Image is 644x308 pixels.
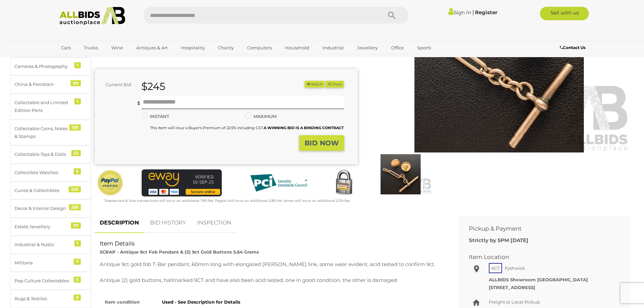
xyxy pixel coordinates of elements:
[10,218,91,236] a: Estate Jewellery 97
[305,139,339,147] strong: BID NOW
[74,98,81,104] div: 1
[469,254,610,260] h2: Item Location
[281,42,314,53] a: Household
[71,222,81,229] div: 97
[100,249,259,255] strong: SCRAP - Antique 9ct Fob Pendant & (2) 9ct Gold Buttons 5.64 Grams
[560,44,587,51] a: Contact Us
[74,277,81,283] div: 5
[104,198,350,203] small: Mastercard & Visa transactions will incur an additional 1.9% fee. Paypal will incur an additional...
[469,237,528,243] b: Strictly by 5PM [DATE]
[15,295,70,303] div: Rugs & Textiles
[10,57,91,75] a: Cameras & Photography 1
[141,113,169,120] label: INSTANT
[95,213,144,233] a: DESCRIPTION
[10,182,91,199] a: Curios & Collectibles 220
[57,42,75,53] a: Cars
[560,45,586,50] b: Contact Us
[375,7,409,24] button: Search
[503,264,527,273] span: Fyshwick
[318,42,348,53] a: Industrial
[71,150,81,156] div: 52
[74,259,81,265] div: 7
[325,81,344,88] button: Share
[10,94,91,120] a: Collectable and Limited Edition Pens 1
[15,169,70,176] div: Collectible Watches
[15,259,70,267] div: Militaria
[15,125,70,141] div: Collectable Coins, Notes & Stamps
[100,240,444,247] h2: Item Details
[96,169,124,196] img: Official PayPal Seal
[387,42,408,53] a: Office
[74,62,81,68] div: 1
[472,8,474,16] span: |
[107,42,127,53] a: Wine
[245,169,312,196] img: PCI DSS compliant
[15,150,70,158] div: Collectable Toys & Dolls
[489,285,535,290] strong: [STREET_ADDRESS]
[305,81,324,88] li: Watch this item
[69,124,81,131] div: 130
[299,135,344,151] button: BID NOW
[15,205,70,212] div: Decor & Interior Design
[142,169,222,196] img: eWAY Payment Gateway
[330,169,357,196] img: Secured by Rapid SSL
[71,80,81,86] div: 90
[162,299,240,305] strong: Used - See Description for Details
[176,42,209,53] a: Hospitality
[141,80,165,93] strong: $245
[145,213,191,233] a: BID HISTORY
[10,164,91,182] a: Collectible Watches 5
[74,240,81,246] div: 1
[448,9,471,16] a: Sign In
[10,75,91,93] a: China & Porcelain 90
[79,42,102,53] a: Trucks
[305,81,324,88] button: Watch
[10,199,91,217] a: Decor & Interior Design 255
[489,277,588,282] strong: ALLBIDS Showroom [GEOGRAPHIC_DATA]
[57,53,114,65] a: [GEOGRAPHIC_DATA]
[15,277,70,285] div: Pop Culture Collectables
[214,42,238,53] a: Charity
[489,263,502,273] span: ACT
[10,145,91,163] a: Collectable Toys & Dolls 52
[15,223,70,231] div: Estate Jewellery
[10,236,91,254] a: Industrial & Rustic 1
[100,260,444,269] p: Antique 9ct gold fob T-Bar pendant, 60mm long with elongated [PERSON_NAME] link, some wear eviden...
[489,299,540,305] span: Freight or Local Pickup
[100,276,444,285] p: Antique (2) gold buttons, hallmarked 9CT and have also been acid tested, one in good condition, t...
[56,7,129,25] img: Allbids.com.au
[469,226,610,232] h2: Pickup & Payment
[475,9,497,16] a: Register
[15,99,70,115] div: Collectable and Limited Edition Pens
[74,294,81,301] div: 5
[69,204,81,210] div: 255
[10,254,91,272] a: Militaria 7
[74,168,81,174] div: 5
[540,7,589,20] a: Sell with us
[192,213,236,233] a: INSPECTION
[353,42,382,53] a: Jewellery
[15,241,70,248] div: Industrial & Rustic
[150,125,344,130] small: This Item will incur a Buyer's Premium of 22.5% including GST.
[15,80,70,88] div: China & Porcelain
[15,187,70,194] div: Curios & Collectibles
[10,120,91,146] a: Collectable Coins, Notes & Stamps 130
[105,299,140,305] strong: Item condition
[245,113,277,120] label: MAXIMUM
[243,42,276,53] a: Computers
[264,125,344,130] b: A WINNING BID IS A BINDING CONTRACT
[10,290,91,308] a: Rugs & Textiles 5
[132,42,172,53] a: Antiques & Art
[95,81,136,89] div: Current Bid
[10,272,91,290] a: Pop Culture Collectables 5
[369,154,432,194] img: SCRAP - Antique 9ct Fob Pendant & (2) 9ct Gold Buttons 5.64 Grams
[69,186,81,192] div: 220
[15,63,70,70] div: Cameras & Photography
[413,42,435,53] a: Sports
